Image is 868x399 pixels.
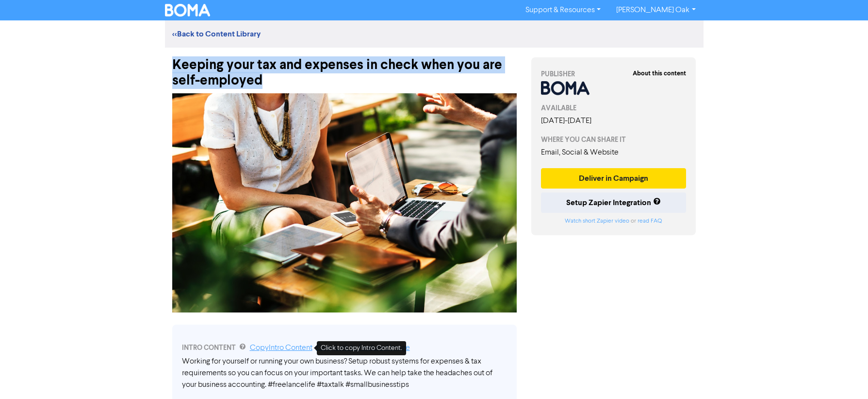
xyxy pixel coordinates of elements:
div: Email, Social & Website [541,147,687,158]
div: WHERE YOU CAN SHARE IT [541,135,687,145]
button: Setup Zapier Integration [541,192,687,213]
a: [PERSON_NAME] Oak [608,2,703,18]
a: read FAQ [638,218,662,224]
a: <<Back to Content Library [172,29,261,39]
strong: About this content [633,69,686,77]
iframe: Chat Widget [819,352,868,399]
div: Click to copy Intro Content. [317,341,406,355]
div: [DATE] - [DATE] [541,115,687,127]
div: or [541,217,687,226]
a: Copy Intro Content [250,344,312,352]
div: Keeping your tax and expenses in check when you are self-employed [172,48,517,88]
div: AVAILABLE [541,103,687,113]
a: Watch short Zapier video [565,218,629,224]
div: PUBLISHER [541,69,687,79]
div: INTRO CONTENT [182,342,507,354]
img: BOMA Logo [165,4,211,17]
button: Deliver in Campaign [541,168,687,189]
a: Support & Resources [518,2,608,18]
div: Working for yourself or running your own business? Setup robust systems for expenses & tax requir... [182,356,507,391]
